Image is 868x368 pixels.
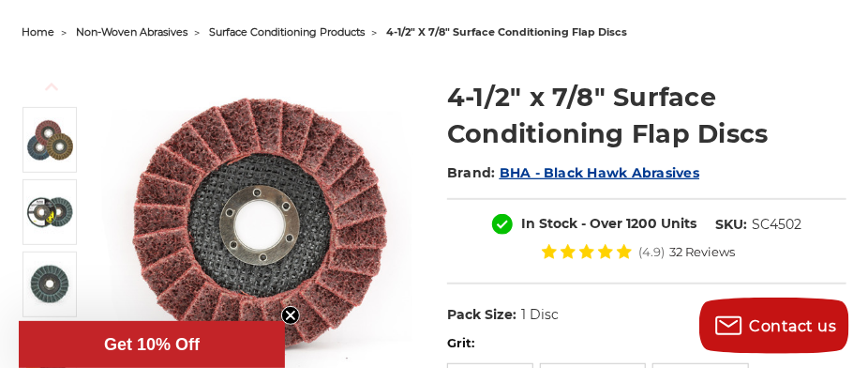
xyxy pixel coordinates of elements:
span: 1200 [626,215,657,232]
span: 32 Reviews [669,246,735,258]
dt: SKU: [715,215,747,235]
img: 4-1/2" x 7/8" Surface Conditioning Flap Discs [26,261,73,308]
button: Close teaser [281,306,300,325]
span: - Over [581,215,622,232]
span: In Stock [521,215,577,232]
h1: 4-1/2" x 7/8" Surface Conditioning Flap Discs [447,79,846,152]
dd: SC4502 [752,215,801,235]
a: BHA - Black Hawk Abrasives [500,164,700,181]
span: Get 10% Off [104,335,200,354]
button: Contact us [699,298,849,354]
a: home [22,25,54,38]
span: Brand: [447,164,496,181]
button: Previous [29,67,74,107]
img: Black Hawk Abrasives Surface Conditioning Flap Disc - Blue [26,189,73,236]
a: non-woven abrasives [76,25,187,38]
img: Scotch brite flap discs [26,117,73,163]
span: Units [661,215,696,232]
span: (4.9) [638,246,665,258]
dd: 1 Disc [521,305,559,325]
a: surface conditioning products [209,25,365,38]
span: 4-1/2" x 7/8" surface conditioning flap discs [386,25,627,38]
span: Contact us [750,317,837,335]
label: Grit: [447,334,846,353]
div: Get 10% OffClose teaser [19,321,285,368]
dt: Pack Size: [447,305,516,325]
